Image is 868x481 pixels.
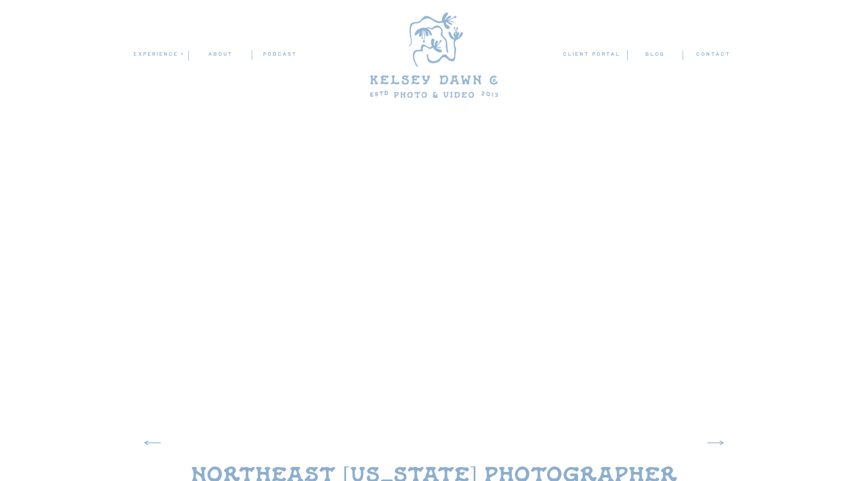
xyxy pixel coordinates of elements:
a: ABOUT [189,50,252,59]
a: client portal [563,50,622,60]
a: contact [696,50,731,60]
a: blog [627,50,682,59]
a: experience [133,50,182,59]
a: podcast [252,50,307,59]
